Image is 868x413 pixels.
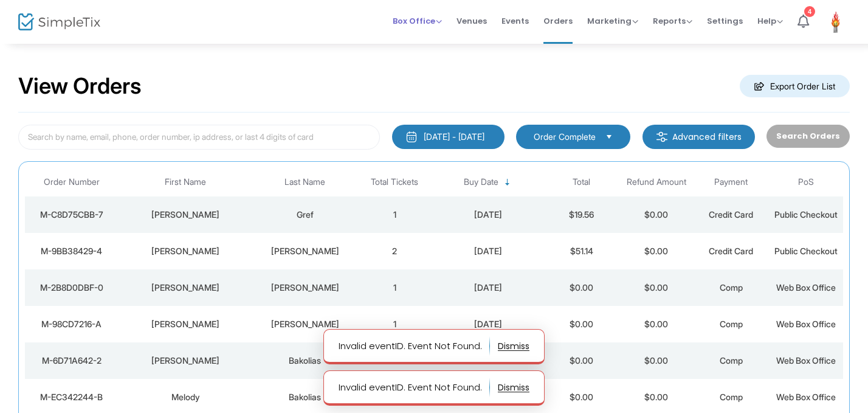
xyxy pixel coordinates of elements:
[357,168,432,196] th: Total Tickets
[619,168,694,196] th: Refund Amount
[543,5,573,36] span: Orders
[28,209,115,221] div: M-C8D75CBB-7
[122,355,250,367] div: John
[798,177,814,187] span: PoS
[256,391,354,403] div: Bakolias
[18,125,380,150] input: Search by name, email, phone, order number, ip address, or last 4 digits of card
[776,282,836,293] span: Web Box Office
[28,391,115,403] div: M-EC342244-B
[720,319,743,329] span: Comp
[503,178,512,187] span: Sortable
[601,130,618,144] button: Select
[498,378,529,397] button: dismiss
[122,318,250,330] div: Natasha
[544,168,619,196] th: Total
[544,269,619,306] td: $0.00
[501,5,529,36] span: Events
[357,269,432,306] td: 1
[544,196,619,233] td: $19.56
[619,342,694,379] td: $0.00
[709,246,753,256] span: Credit Card
[776,355,836,366] span: Web Box Office
[757,15,783,27] span: Help
[122,245,250,257] div: Ali Joy
[774,209,838,220] span: Public Checkout
[256,209,354,221] div: Gref
[28,245,115,257] div: M-9BB38429-4
[393,15,442,27] span: Box Office
[424,131,484,143] div: [DATE] - [DATE]
[587,15,638,27] span: Marketing
[256,355,354,367] div: Bakolias
[740,75,850,97] m-button: Export Order List
[720,355,743,366] span: Comp
[392,125,505,149] button: [DATE] - [DATE]
[456,5,487,36] span: Venues
[256,282,354,294] div: Barnard
[619,196,694,233] td: $0.00
[720,282,743,293] span: Comp
[122,209,250,221] div: Katharina
[707,5,743,36] span: Settings
[357,233,432,269] td: 2
[774,246,838,256] span: Public Checkout
[435,282,541,294] div: 2025-08-24
[435,209,541,221] div: 2025-08-24
[653,15,692,27] span: Reports
[498,336,529,356] button: dismiss
[256,318,354,330] div: Thomas
[435,318,541,330] div: 2025-08-24
[28,282,115,294] div: M-2B8D0DBF-0
[642,125,755,149] m-button: Advanced filters
[256,245,354,257] div: Richardson
[619,233,694,269] td: $0.00
[804,6,815,17] div: 4
[709,209,753,220] span: Credit Card
[656,131,668,143] img: filter
[464,177,498,187] span: Buy Date
[165,177,206,187] span: First Name
[776,319,836,329] span: Web Box Office
[284,177,325,187] span: Last Name
[544,306,619,342] td: $0.00
[720,392,743,402] span: Comp
[339,378,490,397] p: Invalid eventID. Event Not Found.
[28,355,115,367] div: M-6D71A642-2
[339,336,490,356] p: Invalid eventID. Event Not Found.
[544,342,619,379] td: $0.00
[435,245,541,257] div: 2025-08-24
[28,318,115,330] div: M-98CD7216-A
[122,391,250,403] div: Melody
[122,282,250,294] div: Elissa
[44,177,100,187] span: Order Number
[619,306,694,342] td: $0.00
[714,177,748,187] span: Payment
[405,131,418,143] img: monthly
[18,73,142,100] h2: View Orders
[544,233,619,269] td: $51.14
[357,306,432,342] td: 1
[534,131,596,143] span: Order Complete
[357,196,432,233] td: 1
[776,392,836,402] span: Web Box Office
[619,269,694,306] td: $0.00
